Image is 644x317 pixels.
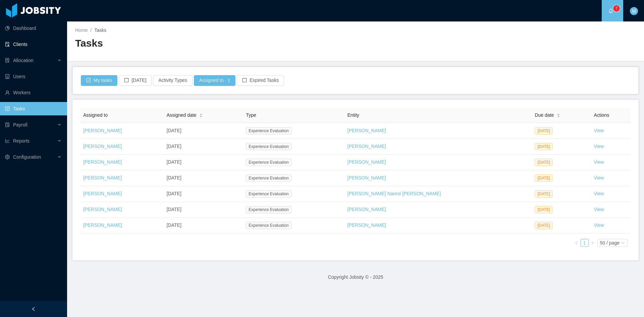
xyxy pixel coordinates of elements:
[556,112,560,117] div: Sort
[13,138,30,144] span: Reports
[535,222,553,229] span: [DATE]
[75,37,356,50] h2: Tasks
[621,241,625,246] i: icon: down
[67,266,644,289] footer: Copyright Jobsity © - 2025
[594,175,604,180] a: View
[347,128,386,133] a: [PERSON_NAME]
[246,206,291,213] span: Experience Evaluation
[75,28,88,33] a: Home
[246,174,291,182] span: Experience Evaluation
[246,112,256,118] span: Type
[90,28,92,33] span: /
[164,186,244,202] td: [DATE]
[535,159,553,166] span: [DATE]
[575,241,579,245] i: icon: left
[5,21,62,35] a: icon: pie-chartDashboard
[94,28,106,33] span: Tasks
[589,239,597,247] li: Next Page
[83,112,108,118] span: Assigned to
[83,144,122,149] a: [PERSON_NAME]
[5,122,10,127] i: icon: file-protect
[13,122,28,127] span: Payroll
[347,112,359,118] span: Entity
[81,75,117,86] button: icon: check-squareMy tasks
[246,143,291,150] span: Experience Evaluation
[5,70,62,83] a: icon: robotUsers
[535,127,553,135] span: [DATE]
[573,239,581,247] li: Previous Page
[164,202,244,218] td: [DATE]
[5,102,62,115] a: icon: profileTasks
[5,58,10,63] i: icon: solution
[83,191,122,196] a: [PERSON_NAME]
[167,112,197,119] span: Assigned date
[83,128,122,133] a: [PERSON_NAME]
[347,222,386,228] a: [PERSON_NAME]
[13,154,41,160] span: Configuration
[608,8,613,13] i: icon: bell
[594,159,604,165] a: View
[83,175,122,180] a: [PERSON_NAME]
[535,206,553,213] span: [DATE]
[246,222,291,229] span: Experience Evaluation
[5,38,62,51] a: icon: auditClients
[164,123,244,139] td: [DATE]
[594,112,609,118] span: Actions
[535,112,554,119] span: Due date
[535,190,553,198] span: [DATE]
[535,174,553,182] span: [DATE]
[164,139,244,155] td: [DATE]
[594,222,604,228] a: View
[594,191,604,196] a: View
[246,127,291,135] span: Experience Evaluation
[594,128,604,133] a: View
[632,7,636,15] span: M
[594,207,604,212] a: View
[5,86,62,99] a: icon: userWorkers
[591,241,595,245] i: icon: right
[5,139,10,143] i: icon: line-chart
[83,222,122,228] a: [PERSON_NAME]
[581,239,588,247] a: 1
[347,144,386,149] a: [PERSON_NAME]
[347,207,386,212] a: [PERSON_NAME]
[164,155,244,170] td: [DATE]
[557,115,560,117] i: icon: caret-down
[83,159,122,165] a: [PERSON_NAME]
[557,112,560,114] i: icon: caret-up
[237,75,284,86] button: icon: borderExpired Tasks
[347,159,386,165] a: [PERSON_NAME]
[594,144,604,149] a: View
[347,175,386,180] a: [PERSON_NAME]
[199,112,203,114] i: icon: caret-up
[164,170,244,186] td: [DATE]
[153,75,192,86] button: Activity Types
[246,190,291,198] span: Experience Evaluation
[615,5,618,12] p: 7
[119,75,152,86] button: icon: border[DATE]
[5,155,10,159] i: icon: setting
[194,75,236,86] button: Assigned to · 1
[13,58,34,63] span: Allocation
[347,191,441,196] a: [PERSON_NAME] Naresi [PERSON_NAME]
[535,143,553,150] span: [DATE]
[83,207,122,212] a: [PERSON_NAME]
[600,239,620,247] div: 50 / page
[246,159,291,166] span: Experience Evaluation
[199,115,203,117] i: icon: caret-down
[613,5,620,12] sup: 7
[199,112,203,117] div: Sort
[164,218,244,233] td: [DATE]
